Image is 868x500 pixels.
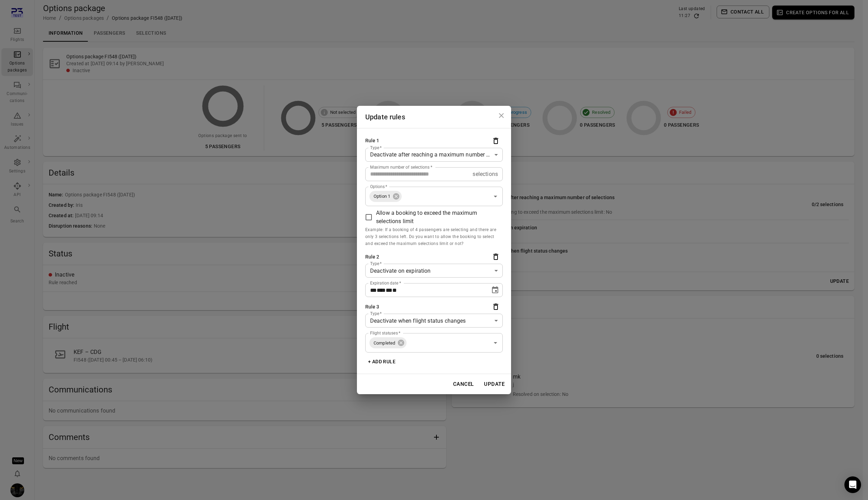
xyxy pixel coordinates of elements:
span: Option 1 [369,193,394,200]
span: Minutes [392,288,397,293]
h2: Update rules [357,106,511,128]
button: Update [480,377,508,391]
span: Completed [369,340,399,347]
span: Allow a booking to exceed the maximum selections limit [376,209,497,226]
button: Cancel [449,377,478,391]
label: Type [370,145,382,151]
button: Delete [489,250,503,264]
label: Type [370,261,382,266]
label: Type [370,311,382,316]
div: Open Intercom Messenger [844,476,861,493]
button: Choose date, selected date is Aug 30, 2025 [488,283,502,297]
button: Open [491,192,500,201]
div: Option 1 [369,191,402,202]
span: Day [370,288,377,293]
label: Flight statuses [370,330,400,336]
div: Deactivate after reaching a maximum number of selections [365,148,503,162]
button: Close dialog [494,109,508,122]
button: + Add rule [365,355,398,368]
button: Delete [489,300,503,314]
label: Expiration date [370,280,401,286]
p: selections [473,170,498,178]
div: Completed [369,337,407,348]
span: Hours [386,288,392,293]
button: Open [491,338,500,348]
div: Rule 1 [365,137,379,145]
button: Delete [489,134,503,148]
div: Deactivate when flight status changes [365,314,503,328]
div: Rule 2 [365,253,379,261]
p: Example: If a booking of 4 passengers are selecting and there are only 3 selections left. Do you ... [365,227,503,247]
label: Maximum number of selections [370,164,432,170]
div: Deactivate on expiration [365,264,503,278]
span: Month [377,288,386,293]
label: Options [370,184,387,189]
div: Rule 3 [365,303,379,311]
